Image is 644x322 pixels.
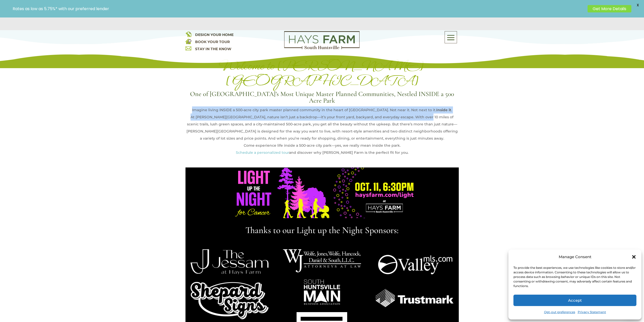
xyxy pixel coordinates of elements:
a: BOOK YOUR TOUR [195,40,230,44]
img: design your home [185,31,191,37]
a: Privacy Statement [578,309,606,316]
p: and discover why [PERSON_NAME] Farm is the perfect fit for you. [185,149,459,156]
img: Jessam_StormCloud (4) [191,249,269,275]
img: Shepard SignsLOGO [191,282,269,319]
img: LightUpTheNightForCancer_Billboard_Digital [226,167,418,218]
strong: Inside it [436,108,451,112]
a: DESIGN YOUR HOME [195,32,234,37]
h2: Thanks to our Light up the Night Sponsors: [185,226,459,237]
span: X [634,1,641,9]
a: Get More Details [588,5,631,12]
div: Close dialog [631,254,636,259]
a: Opt-out preferences [544,309,575,316]
div: Come experience life inside a 500-acre city park—yes, we really mean inside the park. [185,142,459,149]
div: At [PERSON_NAME][GEOGRAPHIC_DATA], nature isn’t just a backdrop—it’s your front yard, backyard, a... [185,113,459,142]
img: MAIN_White [304,279,340,305]
div: To provide the best experiences, we use technologies like cookies to store and/or access device i... [513,266,636,288]
p: Rates as low as 5.75%* with our preferred lender [13,6,585,11]
a: hays farm homes huntsville development [284,46,360,50]
div: Manage Consent [559,253,591,260]
a: Schedule a personalized tour [236,150,289,155]
img: WJ-Logo-F-White [283,249,361,272]
a: STAY IN THE KNOW [195,47,231,51]
h1: Welcome to [PERSON_NAME][GEOGRAPHIC_DATA] [185,58,459,91]
div: Imagine living INSIDE a 500-acre city park master planned community in the heart of [GEOGRAPHIC_D... [185,106,459,113]
button: Accept [513,295,636,306]
h3: One of [GEOGRAPHIC_DATA]’s Most Unique Master Planned Communities, Nestled INSIDE a 500 Acre Park [185,91,459,106]
img: book your home tour [185,38,191,44]
img: Logo [284,31,360,49]
img: Trustmark-logo_white [376,289,454,307]
img: valleymls logo [376,249,454,282]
